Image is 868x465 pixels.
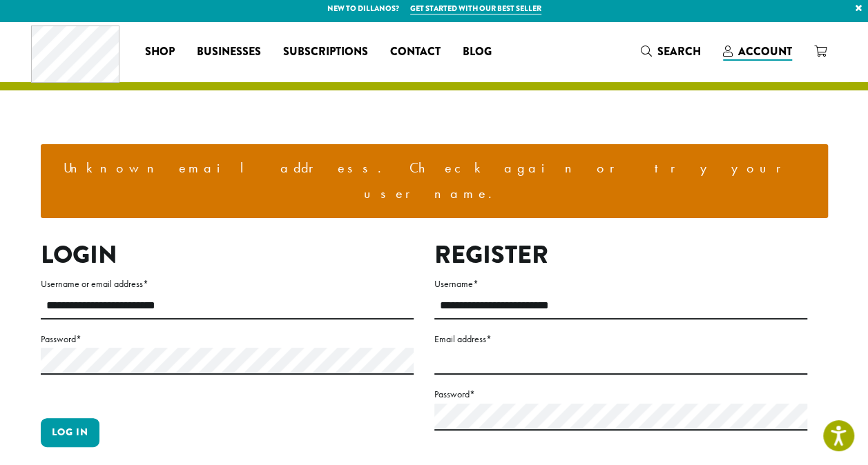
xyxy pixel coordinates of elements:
[134,41,186,63] a: Shop
[738,43,792,59] span: Account
[390,43,441,61] span: Contact
[434,386,807,403] label: Password
[410,3,541,14] a: Get started with our best seller
[197,43,261,61] span: Businesses
[434,275,807,293] label: Username
[657,43,701,59] span: Search
[41,330,414,348] label: Password
[463,43,492,61] span: Blog
[41,240,414,270] h2: Login
[434,240,807,270] h2: Register
[630,40,712,63] a: Search
[283,43,368,61] span: Subscriptions
[52,155,817,207] li: Unknown email address. Check again or try your username.
[41,418,99,447] button: Log in
[434,330,807,348] label: Email address
[41,275,414,293] label: Username or email address
[145,43,175,61] span: Shop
